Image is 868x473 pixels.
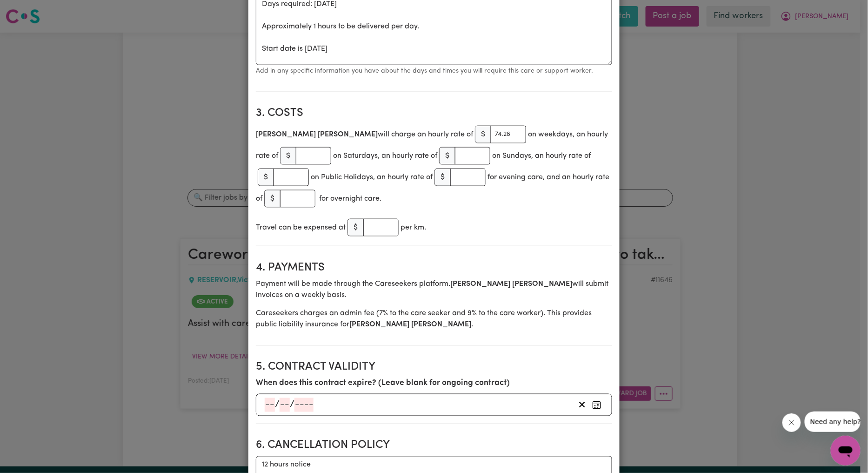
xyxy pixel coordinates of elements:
div: Travel can be expensed at per km. [256,217,612,238]
span: $ [439,147,455,165]
span: / [275,400,280,410]
h2: 5. Contract Validity [256,361,612,374]
iframe: Close message [782,413,801,432]
p: Careseekers charges an admin fee ( 7 % to the care seeker and 9% to the care worker). This provid... [256,308,612,331]
span: $ [258,169,274,186]
span: $ [264,190,280,208]
span: $ [434,169,451,186]
p: Payment will be made through the Careseekers platform. will submit invoices on a weekly basis. [256,278,612,301]
span: $ [475,126,491,143]
button: Enter an expiry date for this contract (optional) [589,398,604,412]
input: ---- [294,398,314,412]
h2: 6. Cancellation Policy [256,439,612,453]
button: Remove contract expiry date [575,398,589,412]
span: / [290,400,294,410]
label: When does this contract expire? (Leave blank for ongoing contract) [256,378,510,390]
iframe: Button to launch messaging window [831,436,861,466]
b: [PERSON_NAME] [PERSON_NAME] [349,321,471,329]
b: [PERSON_NAME] [PERSON_NAME] [256,131,378,138]
span: Need any help? [6,7,56,14]
div: will charge an hourly rate of on weekdays, an hourly rate of on Saturdays, an hourly rate of on S... [256,124,612,209]
h2: 3. Costs [256,107,612,120]
small: Add in any specific information you have about the days and times you will require this care or s... [256,68,593,74]
h2: 4. Payments [256,261,612,275]
span: $ [280,147,296,165]
span: $ [347,219,364,236]
iframe: Message from company [805,412,861,432]
b: [PERSON_NAME] [PERSON_NAME] [450,280,572,288]
input: -- [265,398,275,412]
input: -- [280,398,290,412]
